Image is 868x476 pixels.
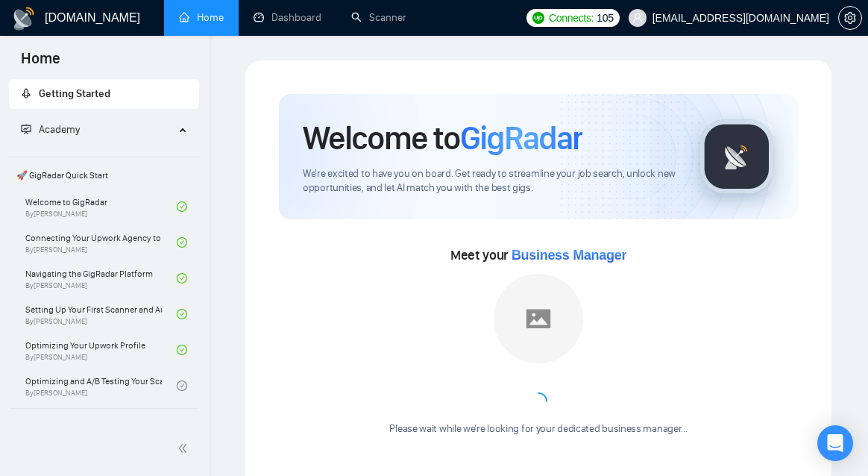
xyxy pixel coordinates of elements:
[177,309,187,319] span: check-circle
[25,369,177,402] a: Optimizing and A/B Testing Your Scanner for Better ResultsBy[PERSON_NAME]
[25,262,177,295] a: Navigating the GigRadar PlatformBy[PERSON_NAME]
[380,422,696,436] div: Please wait while we're looking for your dedicated business manager...
[25,298,177,331] a: Setting Up Your First Scanner and Auto-BidderBy[PERSON_NAME]
[9,48,72,79] span: Home
[12,7,36,31] img: logo
[549,10,594,26] span: Connects:
[25,190,177,223] a: Welcome to GigRadarBy[PERSON_NAME]
[177,345,187,355] span: check-circle
[529,392,547,410] span: loading
[177,237,187,248] span: check-circle
[10,160,198,190] span: 🚀 GigRadar Quick Start
[179,11,224,24] a: homeHome
[699,119,774,194] img: gigradar-logo.png
[39,87,110,100] span: Getting Started
[177,273,187,284] span: check-circle
[838,12,862,24] a: setting
[512,248,626,263] span: Business Manager
[839,12,861,24] span: setting
[177,201,187,212] span: check-circle
[10,412,198,442] span: 👑 Agency Success with GigRadar
[39,123,80,136] span: Academy
[177,441,192,456] span: double-left
[9,79,199,109] li: Getting Started
[25,226,177,259] a: Connecting Your Upwork Agency to GigRadarBy[PERSON_NAME]
[351,11,406,24] a: searchScanner
[21,124,31,134] span: fund-projection-screen
[303,167,676,195] span: We're excited to have you on board. Get ready to streamline your job search, unlock new opportuni...
[25,333,177,366] a: Optimizing Your Upwork ProfileBy[PERSON_NAME]
[177,381,187,391] span: check-circle
[532,12,544,24] img: upwork-logo.png
[460,118,582,158] span: GigRadar
[632,13,643,23] span: user
[450,247,626,263] span: Meet your
[817,425,853,461] div: Open Intercom Messenger
[494,274,583,363] img: placeholder.png
[21,123,80,136] span: Academy
[838,6,862,30] button: setting
[303,118,582,158] h1: Welcome to
[254,11,321,24] a: dashboardDashboard
[21,88,31,98] span: rocket
[597,10,613,26] span: 105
